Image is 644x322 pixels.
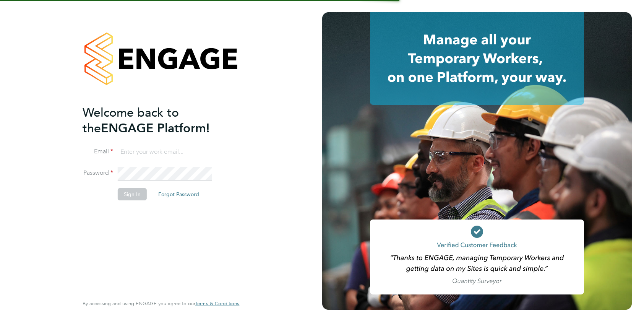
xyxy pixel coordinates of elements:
[83,105,179,136] span: Welcome back to the
[83,300,239,307] span: By accessing and using ENGAGE you agree to our
[195,300,239,307] span: Terms & Conditions
[152,188,205,200] button: Forgot Password
[118,188,147,200] button: Sign In
[83,169,113,177] label: Password
[83,105,232,136] h2: ENGAGE Platform!
[195,301,239,307] a: Terms & Conditions
[83,148,113,156] label: Email
[118,145,212,159] input: Enter your work email...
